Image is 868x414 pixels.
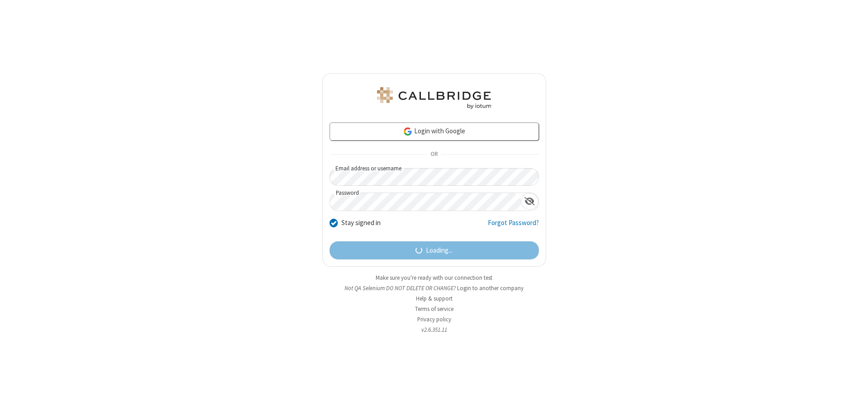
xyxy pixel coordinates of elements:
button: Login to another company [457,284,524,292]
span: Loading... [426,245,453,256]
img: QA Selenium DO NOT DELETE OR CHANGE [375,87,493,109]
a: Forgot Password? [488,218,539,235]
div: Show password [521,193,538,210]
button: Loading... [330,241,539,259]
img: google-icon.png [403,127,413,136]
a: Help & support [416,295,453,302]
label: Stay signed in [341,218,381,228]
a: Privacy policy [417,315,451,323]
li: Not QA Selenium DO NOT DELETE OR CHANGE? [322,284,546,292]
a: Terms of service [415,305,453,313]
a: Login with Google [330,122,539,141]
iframe: Chat [845,390,861,408]
span: OR [427,148,441,161]
input: Password [330,193,521,211]
input: Email address or username [330,168,539,186]
li: v2.6.351.11 [322,325,546,334]
a: Make sure you're ready with our connection test [376,274,492,282]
